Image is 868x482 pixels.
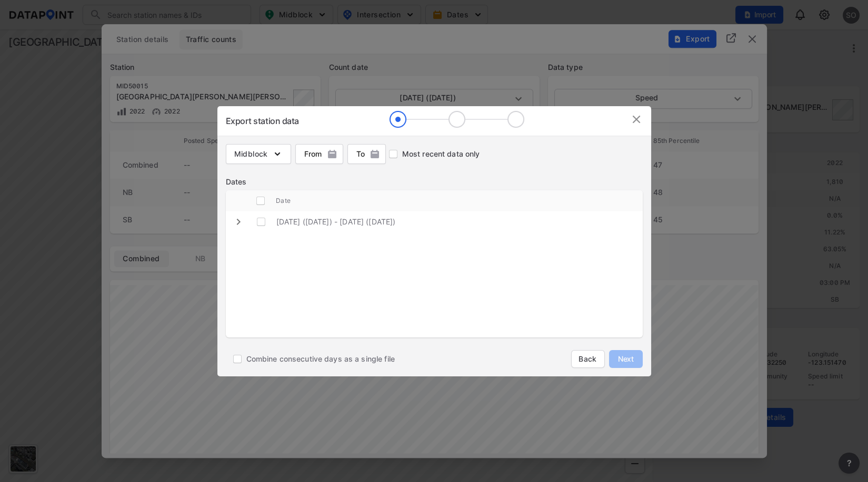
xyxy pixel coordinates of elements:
div: Dates [226,177,643,187]
div: [DATE] ([DATE]) - [DATE] ([DATE]) [276,211,643,232]
span: Most recent data only [402,149,480,159]
img: 5YPKRKmlfpI5mqlR8AD95paCi+0kK1fRFDJSaMmawlwaeJcJwk9O2fotCW5ve9gAAAAASUVORK5CYII= [272,149,283,159]
img: IvGo9hDFjq0U70AQfCTEoVEAFwAAAAASUVORK5CYII= [630,113,643,126]
table: customized table [226,190,643,343]
div: Date [276,190,642,211]
img: png;base64,iVBORw0KGgoAAAANSUhEUgAAABQAAAAUCAYAAACNiR0NAAAACXBIWXMAAAsTAAALEwEAmpwYAAAAAXNSR0IArs... [370,149,380,159]
img: png;base64,iVBORw0KGgoAAAANSUhEUgAAABQAAAAUCAYAAACNiR0NAAAACXBIWXMAAAsTAAALEwEAmpwYAAAAAXNSR0IArs... [327,149,337,159]
button: expand row [232,215,245,229]
span: Midblock [234,149,283,159]
img: llR8THcIqJKT4tzxLABS9+Wy7j53VXW9jma2eUxb+zwI0ndL13UtNYW78bbi+NGFHop6vbg9+JxKXfH9kZPvL8syoHAAAAAEl... [390,111,524,128]
span: Combine consecutive days as a single file [246,354,395,364]
div: Export station data [226,115,299,127]
span: Back [578,354,598,364]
